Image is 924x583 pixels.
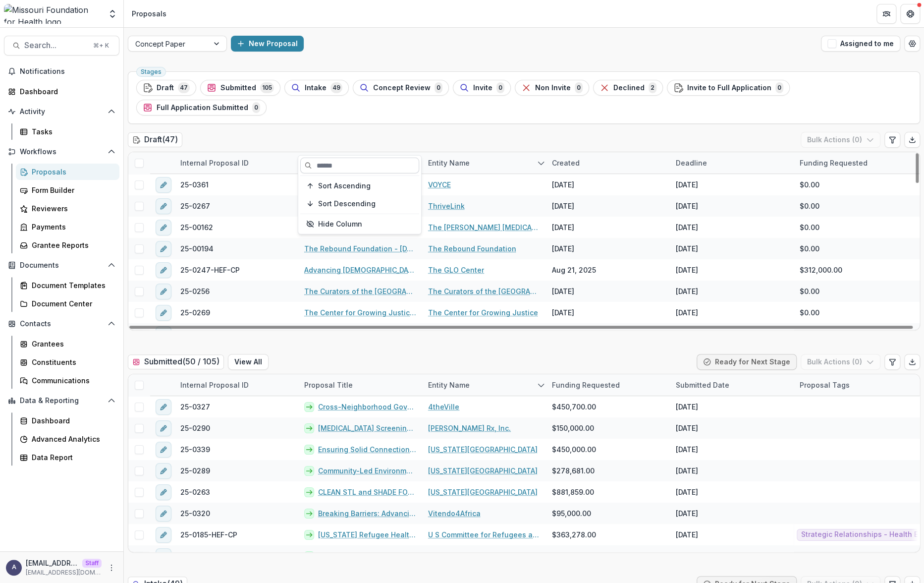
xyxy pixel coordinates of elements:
[180,286,210,296] span: 25-0256
[136,80,196,96] button: Draft47
[128,6,170,21] nav: breadcrumb
[876,4,896,24] button: Partners
[298,152,422,174] div: Proposal Title
[318,199,376,208] span: Sort Descending
[157,104,248,112] span: Full Application Submitted
[4,257,119,273] button: Open Documents
[473,84,492,92] span: Invite
[128,354,224,369] h2: Submitted ( 50 / 105 )
[552,222,574,233] div: [DATE]
[16,164,119,180] a: Proposals
[136,100,267,116] button: Full Application Submitted0
[422,158,476,168] div: Entity Name
[546,374,670,396] div: Funding Requested
[552,265,596,275] div: Aug 21, 2025
[318,487,416,497] a: CLEAN STL and SHADE FOR THE FUTURE: Community Engagement in Post-tornado Soil/Air Quality Testing
[16,412,119,429] a: Dashboard
[904,354,920,370] button: Export table data
[318,402,416,412] a: Cross-Neighborhood Governance to Address Structural Determinants of Community Health
[676,551,698,561] div: [DATE]
[676,466,698,476] div: [DATE]
[156,241,171,257] button: edit
[298,380,359,390] div: Proposal Title
[304,307,416,318] a: The Center for Growing Justice - [DATE] - [DATE] Request for Concept Papers
[32,203,111,214] div: Reviewers
[353,80,449,96] button: Concept Review0
[552,529,596,540] span: $363,278.00
[422,374,546,396] div: Entity Name
[794,158,873,168] div: Funding Requested
[304,265,416,275] a: Advancing [DEMOGRAPHIC_DATA] Health Equity in [GEOGRAPHIC_DATA][US_STATE]
[676,179,698,190] div: [DATE]
[180,444,210,455] span: 25-0339
[16,123,119,140] a: Tasks
[794,374,918,396] div: Proposal Tags
[16,237,119,253] a: Grantee Reports
[676,508,698,519] div: [DATE]
[697,354,797,370] button: Ready for Next Stage
[156,506,171,522] button: edit
[180,222,213,233] span: 25-00162
[156,399,171,415] button: edit
[373,84,431,92] span: Concept Review
[32,298,111,309] div: Document Center
[428,286,540,296] a: The Curators of the [GEOGRAPHIC_DATA][US_STATE]
[649,82,656,93] span: 2
[800,243,819,254] span: $0.00
[174,374,298,396] div: Internal Proposal ID
[16,200,119,217] a: Reviewers
[32,434,111,444] div: Advanced Analytics
[16,182,119,198] a: Form Builder
[32,280,111,291] div: Document Templates
[821,36,900,52] button: Assigned to me
[435,82,442,93] span: 0
[156,442,171,458] button: edit
[16,372,119,389] a: Communications
[156,220,171,235] button: edit
[4,393,119,408] button: Open Data & Reporting
[228,354,269,370] button: View All
[546,152,670,174] div: Created
[132,8,166,19] div: Proposals
[20,67,115,76] span: Notifications
[4,4,102,24] img: Missouri Foundation for Health logo
[884,354,900,370] button: Edit table settings
[4,104,119,119] button: Open Activity
[676,307,698,318] div: [DATE]
[428,444,538,455] a: [US_STATE][GEOGRAPHIC_DATA]
[26,558,78,568] p: [EMAIL_ADDRESS][DOMAIN_NAME]
[537,159,545,167] svg: sorted descending
[260,82,274,93] span: 105
[535,84,571,92] span: Non Invite
[428,222,540,233] a: The [PERSON_NAME] [MEDICAL_DATA] Foundation, Inc.
[156,420,171,436] button: edit
[794,380,856,390] div: Proposal Tags
[670,374,794,396] div: Submitted Date
[318,529,416,540] a: [US_STATE] Refugee Health Equity Project: Community-Driven Solutions for Sustainable Systems Change
[318,551,416,561] a: Safe, Healthy, Affordable, Resilient, Communities (SHARC)
[180,402,210,412] span: 25-0327
[180,551,213,561] span: 25-00193
[305,84,326,92] span: Intake
[676,423,698,433] div: [DATE]
[32,126,111,137] div: Tasks
[900,4,920,24] button: Get Help
[800,307,819,318] span: $0.00
[300,196,419,212] button: Sort Descending
[32,357,111,367] div: Constituents
[552,201,574,211] div: [DATE]
[428,423,511,433] a: [PERSON_NAME] Rx, Inc.
[884,132,900,148] button: Edit table settings
[32,452,111,463] div: Data Report
[552,551,597,561] span: $684,000.00
[16,295,119,312] a: Document Center
[428,201,465,211] a: ThriveLink
[32,222,111,232] div: Payments
[670,152,794,174] div: Deadline
[552,444,596,455] span: $450,000.00
[252,102,260,113] span: 0
[157,84,174,92] span: Draft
